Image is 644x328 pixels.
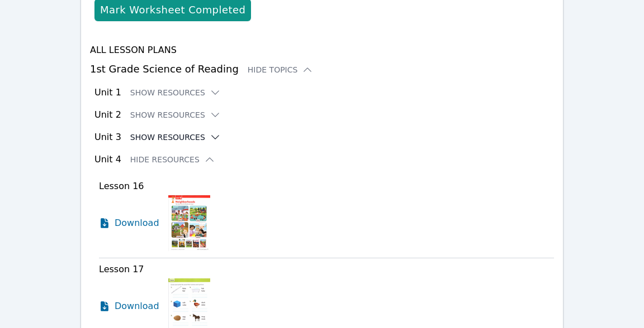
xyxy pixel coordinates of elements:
span: Lesson 16 [99,181,144,191]
h4: All Lesson Plans [90,44,554,57]
button: Hide Topics [248,64,314,75]
span: Lesson 17 [99,264,144,274]
span: Download [115,216,159,230]
h3: Unit 1 [94,86,121,99]
div: Mark Worksheet Completed [100,2,245,18]
h3: Unit 4 [94,153,121,166]
h3: Unit 2 [94,108,121,122]
span: Download [115,300,159,313]
button: Show Resources [130,109,221,120]
h3: 1st Grade Science of Reading [90,61,554,77]
button: Show Resources [130,132,221,143]
a: Download [99,195,159,251]
button: Hide Resources [130,154,215,165]
img: Lesson 16 [168,195,210,251]
h3: Unit 3 [94,131,121,144]
button: Show Resources [130,87,221,98]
